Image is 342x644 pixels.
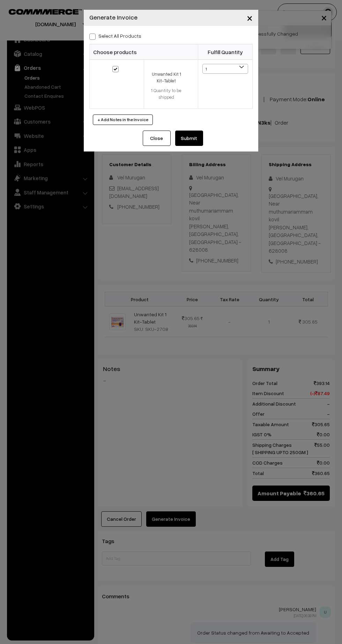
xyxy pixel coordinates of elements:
[203,64,248,74] span: 1
[148,71,185,84] div: Unwanted Kit 1 Kit-Tablet
[89,13,137,22] h4: Generate Invoice
[93,114,153,125] button: + Add Notes in the Invoice
[198,44,253,60] th: Fulfill Quantity
[148,87,185,101] div: 1 Quantity to be shipped
[89,32,141,39] label: Select All Products
[90,44,198,60] th: Choose products
[143,131,171,146] button: Close
[241,7,258,29] button: Close
[175,131,203,146] button: Submit
[247,11,253,24] span: ×
[202,64,248,74] span: 1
